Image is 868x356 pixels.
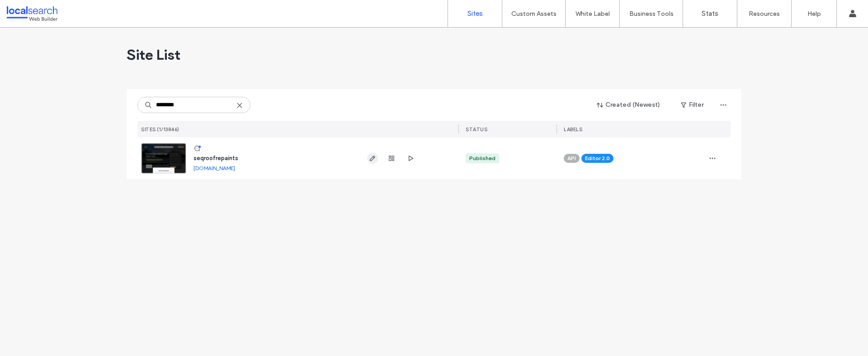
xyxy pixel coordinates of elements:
[702,9,718,18] label: Stats
[467,9,483,18] label: Sites
[567,154,576,162] span: API
[585,154,610,162] span: Editor 2.0
[21,6,39,14] span: Help
[629,10,674,18] label: Business Tools
[589,98,668,112] button: Created (Newest)
[576,10,610,18] label: White Label
[749,10,780,18] label: Resources
[127,46,180,64] span: Site List
[564,126,582,133] span: LABELS
[672,98,712,112] button: Filter
[469,154,495,162] div: Published
[193,165,235,171] a: [DOMAIN_NAME]
[807,10,821,18] label: Help
[466,126,487,133] span: STATUS
[141,126,179,133] span: SITES (1/13846)
[193,155,238,161] a: seqroofrepaints
[511,10,557,18] label: Custom Assets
